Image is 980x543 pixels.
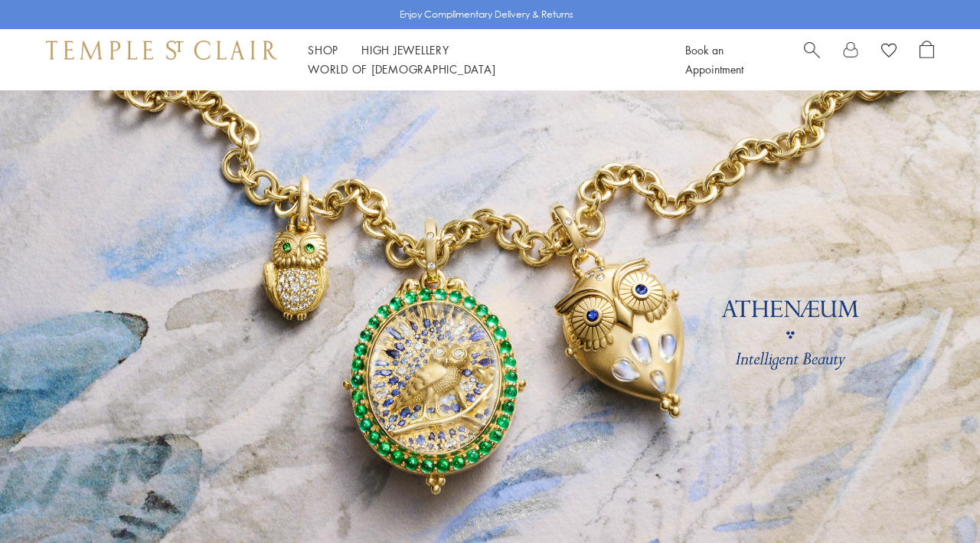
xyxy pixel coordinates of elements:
a: World of [DEMOGRAPHIC_DATA]World of [DEMOGRAPHIC_DATA] [308,61,495,77]
a: Open Shopping Bag [920,41,934,79]
a: Search [804,41,820,79]
img: Temple St. Clair [46,41,277,59]
a: View Wishlist [881,41,897,64]
a: Book an Appointment [685,42,743,77]
p: Enjoy Complimentary Delivery & Returns [400,7,573,22]
a: ShopShop [308,42,338,57]
a: High JewelleryHigh Jewellery [361,42,449,57]
iframe: Gorgias live chat messenger [903,471,965,528]
nav: Main navigation [308,41,651,79]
